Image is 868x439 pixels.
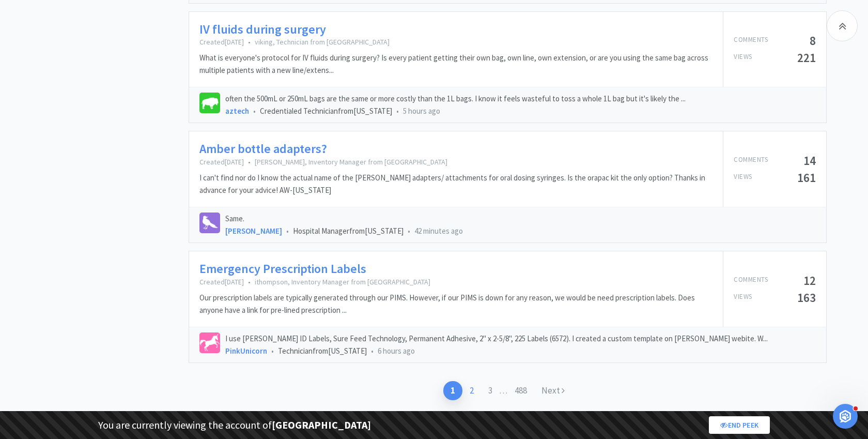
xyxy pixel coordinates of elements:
[225,93,816,105] p: often the 500mL or 250mL bags are the same or more costly than the 1L bags. I know it feels waste...
[462,381,481,400] a: 2
[225,332,816,345] p: I use [PERSON_NAME] ID Labels, Sure Feed Technology, Permanent Adhesive, 2" x 2-5/8", 225 Labels ...
[810,35,816,47] h5: 8
[225,225,816,237] div: Hospital Manager from [US_STATE]
[534,381,572,400] a: Next
[371,346,374,356] span: •
[734,35,768,47] p: Comments
[199,52,712,77] p: What is everyone's protocol for IV fluids during surgery? Is every patient getting their own bag,...
[199,172,712,196] p: I can't find nor do I know the actual name of the [PERSON_NAME] adapters/ attachments for oral do...
[378,346,415,356] span: 6 hours ago
[500,386,534,396] span: . . .
[225,346,267,356] a: PinkUnicorn
[803,155,816,166] h5: 14
[272,418,371,431] strong: [GEOGRAPHIC_DATA]
[797,292,816,304] h5: 163
[709,416,770,434] a: End Peek
[797,172,816,184] h5: 161
[734,292,752,304] p: Views
[396,106,399,116] span: •
[833,404,858,429] iframe: Intercom live chat
[199,262,366,277] a: Emergency Prescription Labels
[797,52,816,64] h5: 221
[253,106,256,116] span: •
[481,381,500,400] a: 3
[408,226,410,236] span: •
[199,22,326,37] a: IV fluids during surgery
[225,345,816,357] div: Technician from [US_STATE]
[403,106,440,116] span: 5 hours ago
[225,213,816,225] p: Same.
[199,142,327,157] a: Amber bottle adapters?
[734,155,768,166] p: Comments
[414,226,463,236] span: 42 minutes ago
[248,157,251,166] span: •
[803,275,816,286] h5: 12
[734,172,752,184] p: Views
[734,275,768,286] p: Comments
[271,346,274,356] span: •
[248,37,251,47] span: •
[225,226,282,236] a: [PERSON_NAME]
[507,381,534,400] a: 488
[734,52,752,64] p: Views
[199,37,712,47] p: Created [DATE] viking, Technician from [GEOGRAPHIC_DATA]
[225,106,249,116] a: aztech
[443,381,462,400] a: 1
[199,277,712,286] p: Created [DATE] ithompson, Inventory Manager from [GEOGRAPHIC_DATA]
[248,277,251,286] span: •
[199,157,712,166] p: Created [DATE] [PERSON_NAME], Inventory Manager from [GEOGRAPHIC_DATA]
[199,292,712,316] p: Our prescription labels are typically generated through our PIMS. However, if our PIMS is down fo...
[286,226,289,236] span: •
[98,417,371,433] p: You are currently viewing the account of
[225,105,816,117] div: Credentialed Technician from [US_STATE]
